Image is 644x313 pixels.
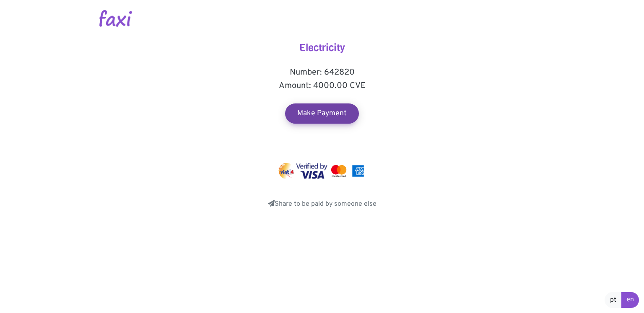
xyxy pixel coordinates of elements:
[350,163,366,179] img: mastercard
[268,200,377,208] a: Share to be paid by someone else
[278,163,295,179] img: vinti4
[296,163,327,179] img: visa
[285,103,359,124] a: Make Payment
[621,292,639,308] a: en
[238,81,406,91] h5: Amount: 4000.00 CVE
[605,292,622,308] a: pt
[329,163,348,179] img: mastercard
[238,67,406,78] h5: Number: 642820
[238,42,406,54] h4: Electricity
